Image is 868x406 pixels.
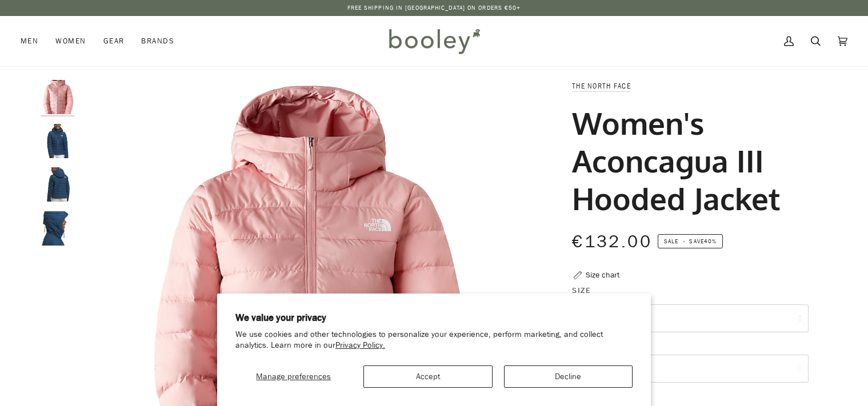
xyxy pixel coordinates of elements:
[235,312,633,324] h2: We value your privacy
[680,237,689,246] em: •
[658,234,723,249] span: Save
[363,365,493,388] button: Accept
[41,80,75,114] img: The North Face Women's Aconcagua III Hooded Down Jacket Shady Rose - Booley Galway
[141,35,174,47] span: Brands
[335,340,385,351] a: Privacy Policy.
[55,35,86,47] span: Women
[41,124,75,158] img: The North Face Women's Aconcagua III Hooded Down Jacket Shady Blue - Booley Galway
[572,230,652,254] span: €132.00
[133,16,183,66] a: Brands
[504,365,633,388] button: Decline
[572,81,631,91] a: The North Face
[21,35,38,47] span: Men
[704,237,717,246] span: 40%
[235,365,352,388] button: Manage preferences
[572,304,809,332] button: Medium
[572,355,809,383] button: [PERSON_NAME]
[572,104,800,217] h1: Women's Aconcagua III Hooded Jacket
[664,237,678,246] span: Sale
[572,284,591,296] span: Size
[41,167,75,202] img: The North Face Women's Aconcagua III Hooded Down Jacket Shady Blue - Booley Galway
[95,16,133,66] a: Gear
[347,3,521,13] p: Free Shipping in [GEOGRAPHIC_DATA] on Orders €50+
[256,371,331,382] span: Manage preferences
[384,25,484,58] img: Booley
[586,269,619,281] div: Size chart
[41,211,75,246] img: The North Face Women's Aconcagua III Hooded Down Jacket Shady Blue - Booley Galway
[235,329,633,351] p: We use cookies and other technologies to personalize your experience, perform marketing, and coll...
[47,16,94,66] a: Women
[21,16,47,66] a: Men
[103,35,125,47] span: Gear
